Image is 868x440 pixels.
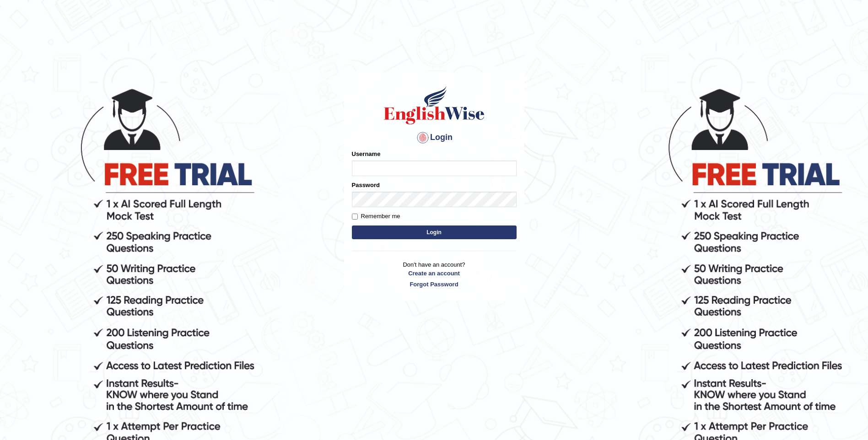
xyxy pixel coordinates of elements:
[352,212,400,221] label: Remember me
[352,181,380,189] label: Password
[352,225,517,239] button: Login
[382,85,486,126] img: Logo of English Wise sign in for intelligent practice with AI
[352,269,517,278] a: Create an account
[352,150,381,158] label: Username
[352,280,517,289] a: Forgot Password
[352,260,517,289] p: Don't have an account?
[352,130,517,145] h4: Login
[352,214,358,220] input: Remember me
